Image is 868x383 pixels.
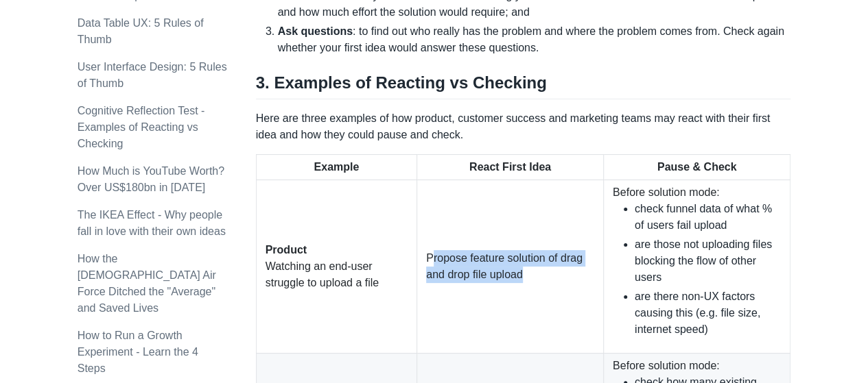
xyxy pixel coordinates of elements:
[78,330,198,374] a: How to Run a Growth Experiment - Learn the 4 Steps
[78,165,224,193] a: How Much is YouTube Worth? Over US$180bn in [DATE]
[603,154,790,180] th: Pause & Check
[256,180,417,353] td: Watching an end-user struggle to upload a file
[603,180,790,353] td: Before solution mode:
[78,105,205,149] a: Cognitive Reflection Test - Examples of Reacting vs Checking
[278,23,791,56] li: : to find out who really has the problem and where the problem comes from. Check again whether yo...
[635,201,781,234] li: check funnel data of what % of users fail upload
[278,25,353,37] strong: Ask questions
[78,253,216,314] a: How the [DEMOGRAPHIC_DATA] Air Force Ditched the "Average" and Saved Lives
[635,288,781,338] li: are there non-UX factors causing this (e.g. file size, internet speed)
[417,180,604,353] td: Propose feature solution of drag and drop file upload
[78,61,227,89] a: User Interface Design: 5 Rules of Thumb
[635,236,781,286] li: are those not uploading files blocking the flow of other users
[266,244,307,256] strong: Product
[417,154,604,180] th: React First Idea
[256,110,791,143] p: Here are three examples of how product, customer success and marketing teams may react with their...
[78,209,226,237] a: The IKEA Effect - Why people fall in love with their own ideas
[256,154,417,180] th: Example
[78,17,204,45] a: Data Table UX: 5 Rules of Thumb
[256,73,791,99] h2: 3. Examples of Reacting vs Checking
